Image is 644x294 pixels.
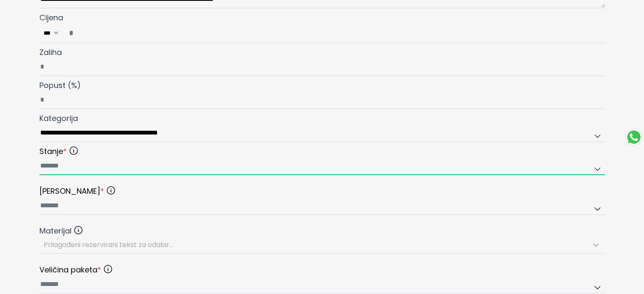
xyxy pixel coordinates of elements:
[64,24,604,42] input: Cijena
[39,113,78,124] span: Kategorija
[39,124,605,142] input: Kategorija
[39,47,62,58] span: Zaliha
[39,146,67,157] span: Stanje
[39,264,101,276] span: Veličina paketa
[40,27,64,39] select: Cijena
[39,185,104,197] span: [PERSON_NAME]
[44,240,173,250] span: Prilagođeni rezervirani tekst za odabir...
[39,58,605,76] input: Zaliha
[39,12,63,23] span: Cijena
[39,80,81,91] span: Popust (%)
[39,225,72,237] span: Materijal
[39,91,605,109] input: Popust (%)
